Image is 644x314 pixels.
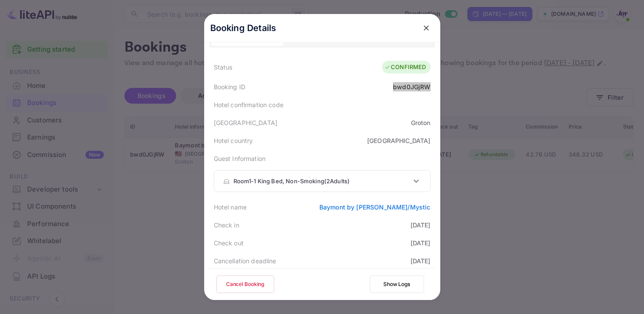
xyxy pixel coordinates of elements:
div: Check out [214,238,244,248]
div: Status [214,63,233,72]
button: Cancel Booking [216,276,274,293]
div: [DATE] [410,238,431,248]
div: bwd0JGjRW [393,82,430,91]
div: [GEOGRAPHIC_DATA] [367,136,431,145]
div: Check in [214,220,239,230]
div: Groton [411,118,431,127]
a: Baymont by [PERSON_NAME]/Mystic [319,203,431,211]
div: Cancellation deadline [214,256,276,265]
div: Hotel country [214,136,253,145]
div: [DATE] [410,256,431,265]
div: Booking ID [214,82,246,91]
div: [DATE] [410,220,431,230]
div: [GEOGRAPHIC_DATA] [214,118,278,127]
div: Room1-1 King Bed, Non-Smoking(2Adults) [214,171,430,192]
div: Hotel confirmation code [214,100,283,109]
button: Show Logs [370,276,424,293]
p: Guest Information [214,154,431,163]
p: Booking Details [210,21,276,35]
div: CONFIRMED [384,63,426,72]
button: close [418,20,434,36]
div: Hotel name [214,202,247,212]
p: Room 1 - 1 King Bed, Non-Smoking ( 2 Adults ) [234,177,350,186]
